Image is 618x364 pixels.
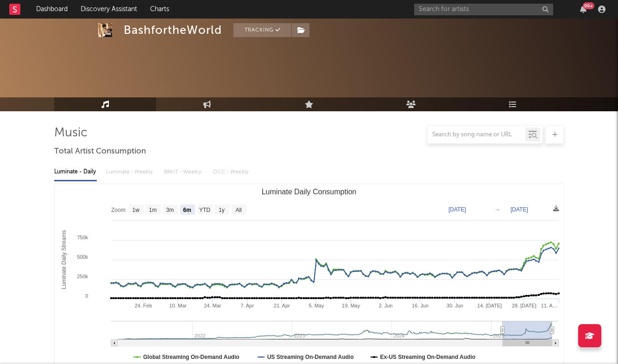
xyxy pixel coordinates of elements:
text: 250k [77,274,88,279]
div: BashfortheWorld [124,23,222,37]
text: 30. Jun [447,303,463,308]
span: Total Artist Consumption [54,146,146,157]
text: 1m [149,207,157,213]
text: US Streaming On-Demand Audio [267,354,354,360]
text: 0 [85,293,88,299]
text: [DATE] [448,206,466,213]
text: 16. Jun [412,303,429,308]
text: 21. Apr [274,303,290,308]
text: 19. May [342,303,360,308]
text: Ex-US Streaming On-Demand Audio [380,354,476,360]
text: 6m [183,207,191,213]
text: 2. Jun [378,303,392,308]
text: 750k [77,235,88,240]
text: 3m [166,207,174,213]
text: Global Streaming On-Demand Audio [143,354,240,360]
text: Luminate Daily Consumption [262,188,357,196]
text: Luminate Daily Streams [61,230,67,289]
text: 1y [219,207,225,213]
text: 11. A… [541,303,558,308]
text: [DATE] [511,206,528,213]
text: YTD [199,207,210,213]
text: All [235,207,241,213]
text: Zoom [111,207,126,213]
text: 500k [77,254,88,260]
text: 5. May [309,303,324,308]
text: 7. Apr [240,303,254,308]
text: 24. Feb [135,303,152,308]
div: 99 + [583,2,594,9]
text: → [495,206,500,213]
button: Tracking [233,23,291,37]
button: 99+ [580,6,586,13]
input: Search for artists [414,4,553,15]
text: 10. Mar [169,303,187,308]
div: Luminate - Daily [54,164,97,180]
text: 24. Mar [204,303,221,308]
text: 28. [DATE] [512,303,536,308]
text: 14. [DATE] [477,303,502,308]
input: Search by song name or URL [428,131,525,139]
text: 1w [132,207,140,213]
